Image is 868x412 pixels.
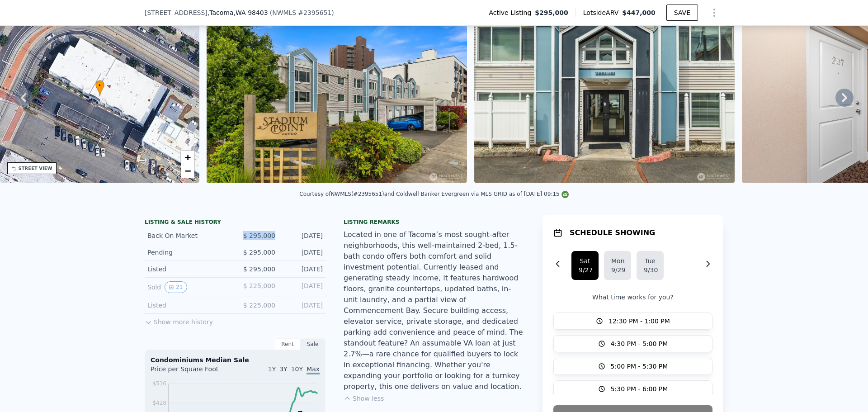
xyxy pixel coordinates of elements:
[147,231,228,240] div: Back On Market
[95,81,104,90] span: •
[666,5,698,21] button: SAVE
[283,281,323,293] div: [DATE]
[474,9,735,183] img: Sale: 149636415 Parcel: 100588769
[147,281,228,293] div: Sold
[151,365,235,379] div: Price per Square Foot
[571,251,599,280] button: Sat9/27
[611,362,668,371] span: 5:00 PM - 5:30 PM
[147,248,228,257] div: Pending
[145,8,208,17] span: [STREET_ADDRESS]
[561,191,569,198] img: NWMLS Logo
[165,281,187,293] button: View historical data
[270,8,334,17] div: ( )
[705,4,723,22] button: Show Options
[181,164,194,178] a: Zoom out
[611,339,668,348] span: 4:30 PM - 5:00 PM
[152,380,166,387] tspan: $516
[279,365,287,373] span: 3Y
[553,293,712,302] p: What time works for you?
[268,365,276,373] span: 1Y
[283,265,323,274] div: [DATE]
[243,249,275,256] span: $ 295,000
[181,151,194,164] a: Zoom in
[275,338,300,350] div: Rent
[207,9,467,183] img: Sale: 149636415 Parcel: 100588769
[243,265,275,273] span: $ 295,000
[185,152,191,163] span: +
[553,380,712,398] button: 5:30 PM - 6:00 PM
[152,400,166,406] tspan: $428
[644,265,656,275] div: 9/30
[243,232,275,239] span: $ 295,000
[243,302,275,309] span: $ 225,000
[151,355,320,365] div: Condominiums Median Sale
[553,358,712,375] button: 5:00 PM - 5:30 PM
[604,251,631,280] button: Mon9/29
[344,229,524,392] div: Located in one of Tacoma’s most sought-after neighborhoods, this well-maintained 2-bed, 1.5-bath ...
[611,265,624,275] div: 9/29
[622,9,656,16] span: $447,000
[185,165,191,176] span: −
[147,301,228,310] div: Listed
[611,384,668,393] span: 5:30 PM - 6:00 PM
[307,365,320,374] span: Max
[611,256,624,265] div: Mon
[147,265,228,274] div: Listed
[609,317,670,326] span: 12:30 PM - 1:00 PM
[644,256,656,265] div: Tue
[95,80,104,96] div: •
[579,256,591,265] div: Sat
[553,313,712,330] button: 12:30 PM - 1:00 PM
[535,8,568,17] span: $295,000
[299,191,568,197] div: Courtesy of NWMLS (#2395651) and Coldwell Banker Evergreen via MLS GRID as of [DATE] 09:15
[283,301,323,310] div: [DATE]
[344,394,384,403] button: Show less
[344,218,524,226] div: Listing remarks
[272,9,296,16] span: NWMLS
[489,8,535,17] span: Active Listing
[234,9,268,16] span: , WA 98403
[291,365,303,373] span: 10Y
[208,8,268,17] span: , Tacoma
[243,282,275,289] span: $ 225,000
[583,8,622,17] span: Lotside ARV
[145,218,325,227] div: LISTING & SALE HISTORY
[570,227,655,238] h1: SCHEDULE SHOWING
[300,338,325,350] div: Sale
[579,265,591,275] div: 9/27
[553,335,712,352] button: 4:30 PM - 5:00 PM
[19,165,52,172] div: STREET VIEW
[283,248,323,257] div: [DATE]
[145,314,213,327] button: Show more history
[637,251,664,280] button: Tue9/30
[283,231,323,240] div: [DATE]
[298,9,331,16] span: # 2395651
